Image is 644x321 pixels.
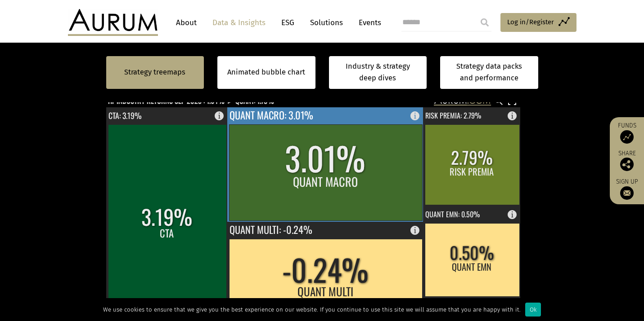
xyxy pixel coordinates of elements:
[124,66,185,78] a: Strategy treemaps
[614,122,639,144] a: Funds
[620,130,634,144] img: Access Funds
[306,14,347,31] a: Solutions
[500,13,576,32] a: Log in/Register
[620,186,634,200] img: Sign up to our newsletter
[354,14,381,31] a: Events
[329,56,427,89] a: Industry & strategy deep dives
[507,17,554,27] span: Log in/Register
[440,56,538,89] a: Strategy data packs and performance
[525,303,541,317] div: Ok
[171,14,201,31] a: About
[614,150,639,171] div: Share
[68,9,158,36] img: Aurum
[208,14,270,31] a: Data & Insights
[614,178,639,200] a: Sign up
[227,66,305,78] a: Animated bubble chart
[476,13,494,31] input: Submit
[620,158,634,171] img: Share this post
[277,14,299,31] a: ESG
